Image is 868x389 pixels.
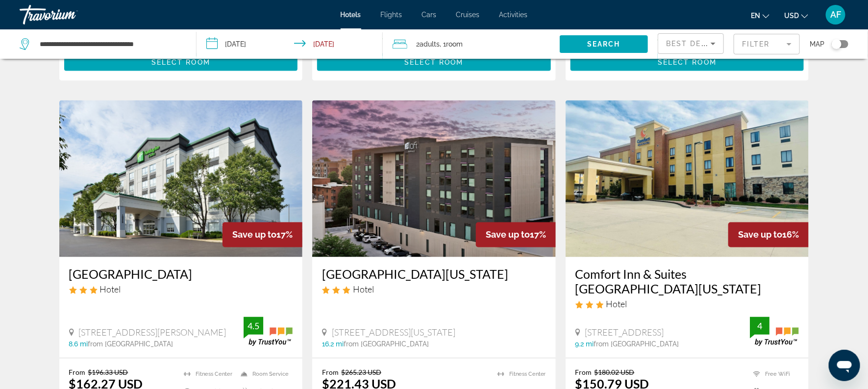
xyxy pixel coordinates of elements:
span: [STREET_ADDRESS][PERSON_NAME] [79,327,226,338]
a: Comfort Inn & Suites [GEOGRAPHIC_DATA][US_STATE] [575,267,799,296]
a: Select Room [317,56,551,67]
span: From [69,368,86,377]
img: trustyou-badge.svg [750,317,799,346]
a: Activities [499,11,528,19]
button: Change currency [784,8,808,23]
span: 8.6 mi [69,340,88,348]
a: Travorium [20,2,118,27]
button: Search [560,35,648,53]
span: Best Deals [666,40,717,48]
button: Select Room [317,53,551,71]
div: 3 star Hotel [322,284,546,295]
img: trustyou-badge.svg [244,317,293,346]
span: Adults [420,40,440,48]
li: Room Service [236,368,293,381]
span: From [575,368,592,377]
span: 16.2 mi [322,340,344,348]
div: 16% [728,222,809,247]
li: Fitness Center [179,368,236,381]
span: [STREET_ADDRESS] [585,327,664,338]
div: 4.5 [244,320,263,332]
a: [GEOGRAPHIC_DATA] [69,267,293,282]
div: 3 star Hotel [575,299,799,310]
span: from [GEOGRAPHIC_DATA] [594,340,679,348]
a: Cars [422,11,437,19]
span: Hotel [100,284,121,295]
a: Flights [381,11,402,19]
span: [STREET_ADDRESS][US_STATE] [332,327,455,338]
span: Save up to [738,230,782,240]
span: Map [810,37,824,51]
span: From [322,368,339,377]
span: Select Room [404,58,463,66]
span: en [751,12,760,20]
span: 9.2 mi [575,340,594,348]
span: AF [830,10,841,20]
a: Select Room [64,56,298,67]
span: Save up to [486,230,530,240]
del: $180.02 USD [595,368,635,377]
del: $196.33 USD [88,368,128,377]
img: Hotel image [59,100,303,257]
span: from [GEOGRAPHIC_DATA] [344,340,429,348]
div: 3 star Hotel [69,284,293,295]
div: 17% [476,222,556,247]
img: Hotel image [312,100,556,257]
mat-select: Sort by [666,38,716,49]
span: Select Room [151,58,210,66]
a: Hotels [341,11,361,19]
button: Check-in date: Oct 10, 2025 Check-out date: Oct 11, 2025 [197,29,383,59]
button: Filter [734,33,800,55]
div: 17% [223,222,302,247]
button: User Menu [823,4,848,25]
a: Select Room [570,56,804,67]
button: Toggle map [824,40,848,49]
li: Free WiFi [748,368,799,381]
span: Hotel [353,284,374,295]
span: 2 [416,37,440,51]
img: Hotel image [566,100,809,257]
button: Change language [751,8,769,23]
a: Cruises [456,11,480,19]
span: Hotel [606,299,627,310]
button: Select Room [570,53,804,71]
span: Save up to [232,230,276,240]
button: Travelers: 2 adults, 0 children [383,29,560,59]
span: , 1 [440,37,463,51]
iframe: Button to launch messaging window [829,350,860,381]
a: [GEOGRAPHIC_DATA][US_STATE] [322,267,546,282]
button: Select Room [64,53,298,71]
span: from [GEOGRAPHIC_DATA] [88,340,174,348]
del: $265.23 USD [341,368,381,377]
div: 4 [750,320,769,332]
span: USD [784,12,799,20]
li: Fitness Center [493,368,546,381]
span: Room [446,40,463,48]
span: Select Room [658,58,717,66]
span: Search [587,40,620,48]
